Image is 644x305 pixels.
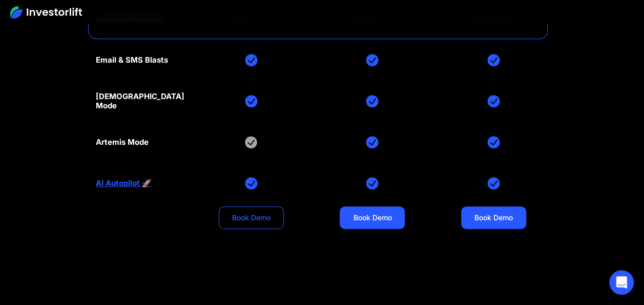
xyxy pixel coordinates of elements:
[96,55,168,65] div: Email & SMS Blasts
[461,206,526,229] a: Book Demo
[96,179,152,188] a: AI Autopilot 🚀
[609,270,634,295] div: Open Intercom Messenger
[340,206,405,229] a: Book Demo
[96,92,184,110] div: [DEMOGRAPHIC_DATA] Mode
[96,138,149,147] div: Artemis Mode
[219,206,284,229] a: Book Demo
